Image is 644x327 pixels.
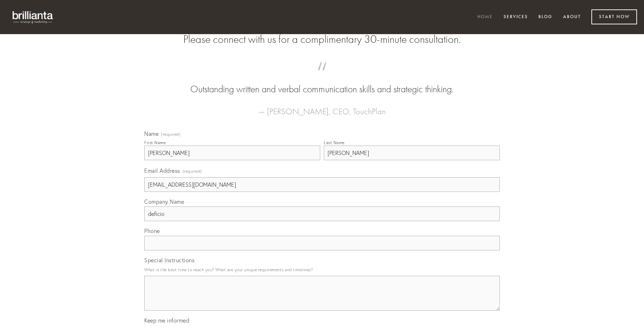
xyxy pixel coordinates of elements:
[591,9,637,24] a: Start Now
[559,11,585,23] a: About
[324,140,345,145] div: Last Name
[144,265,500,274] p: What is the best time to reach you? What are your unique requirements and timelines?
[155,96,489,118] figcaption: — [PERSON_NAME], CEO, TouchPlan
[499,11,532,23] a: Services
[144,167,180,174] span: Email Address
[144,130,159,137] span: Name
[144,198,184,205] span: Company Name
[473,11,497,23] a: Home
[144,140,166,145] div: First Name
[144,317,189,324] span: Keep me informed
[155,69,489,96] blockquote: Outstanding written and verbal communication skills and strategic thinking.
[183,166,202,176] span: (required)
[534,11,557,23] a: Blog
[7,7,59,27] img: brillianta - research, strategy, marketing
[144,33,500,46] h2: Please connect with us for a complimentary 30-minute consultation.
[144,227,160,234] span: Phone
[144,257,194,264] span: Special Instructions
[161,132,181,137] span: (required)
[155,69,489,83] span: “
